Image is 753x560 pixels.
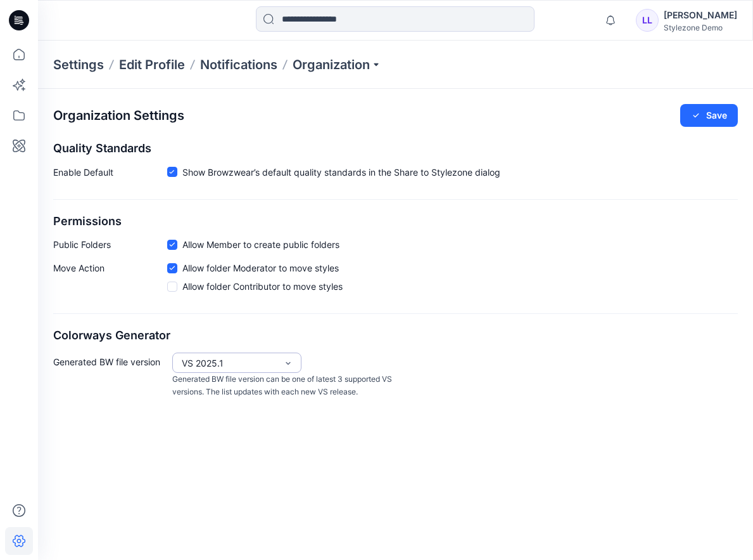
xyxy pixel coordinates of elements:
h2: Quality Standards [53,142,738,155]
h2: Organization Settings [53,108,184,123]
a: Edit Profile [119,56,185,74]
span: Allow folder Moderator to move styles [182,261,339,275]
p: Generated BW file version [53,353,167,399]
p: Enable Default [53,166,167,184]
span: Allow folder Contributor to move styles [182,280,343,293]
div: LL [636,9,659,32]
h2: Permissions [53,215,738,228]
h2: Colorways Generator [53,329,738,342]
p: Public Folders [53,238,167,251]
div: Stylezone Demo [664,23,737,32]
button: Save [680,104,738,127]
div: [PERSON_NAME] [664,8,737,23]
p: Generated BW file version can be one of latest 3 supported VS versions. The list updates with eac... [172,373,398,399]
span: Allow Member to create public folders [182,238,339,251]
div: VS 2025.1 [182,356,277,370]
a: Notifications [200,56,277,74]
p: Move Action [53,261,167,298]
p: Settings [53,56,104,74]
span: Show Browzwear’s default quality standards in the Share to Stylezone dialog [182,166,500,179]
